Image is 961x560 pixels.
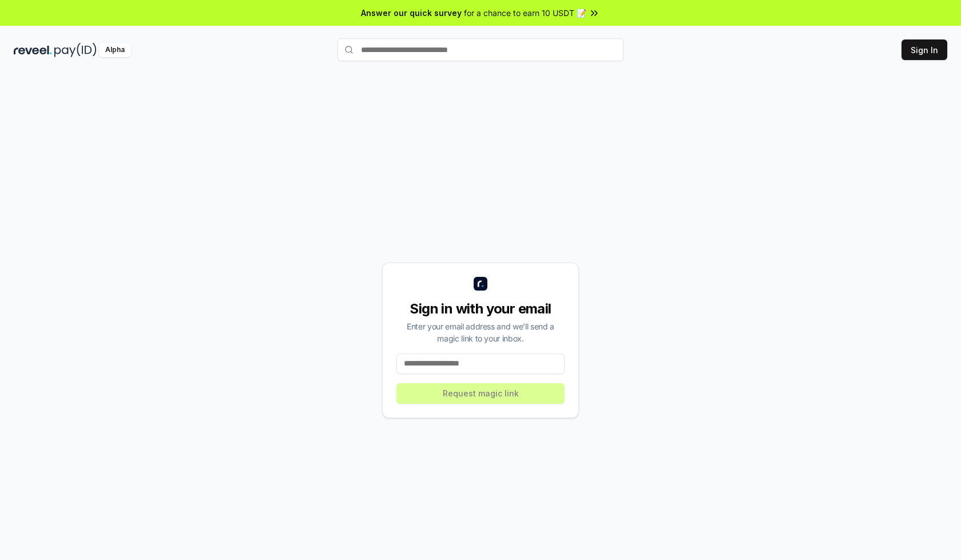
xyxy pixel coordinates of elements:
[361,7,462,19] span: Answer our quick survey
[902,39,947,60] button: Sign In
[474,277,487,291] img: logo_small
[396,300,565,318] div: Sign in with your email
[54,43,97,57] img: pay_id
[99,43,131,57] div: Alpha
[14,43,52,57] img: reveel_dark
[464,7,586,19] span: for a chance to earn 10 USDT 📝
[396,320,565,344] div: Enter your email address and we’ll send a magic link to your inbox.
